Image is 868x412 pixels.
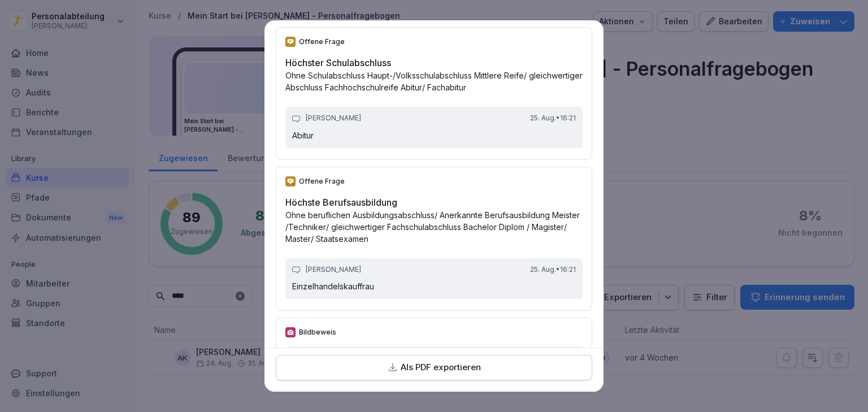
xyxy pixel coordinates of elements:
[292,130,576,141] p: Abitur
[276,355,592,380] button: Als PDF exportieren
[285,196,583,209] h2: Höchste Berufsausbildung
[401,361,481,374] p: Als PDF exportieren
[299,176,345,187] p: Offene Frage
[299,327,336,337] p: Bildbeweis
[530,114,576,123] p: 25. Aug. • 16:21
[285,70,583,93] p: Ohne Schulabschluss Haupt-/Volksschulabschluss Mittlere Reife/ gleichwertiger Abschluss Fachhochs...
[285,209,583,245] p: Ohne beruflichen Ausbildungsabschluss/ Anerkannte Berufsausbildung Meister /Techniker/ gleichwert...
[306,114,361,123] p: [PERSON_NAME]
[306,265,361,275] p: [PERSON_NAME]
[285,56,583,70] h2: Höchster Schulabschluss
[292,281,576,292] p: Einzelhandelskauffrau
[299,37,345,47] p: Offene Frage
[530,265,576,275] p: 25. Aug. • 16:21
